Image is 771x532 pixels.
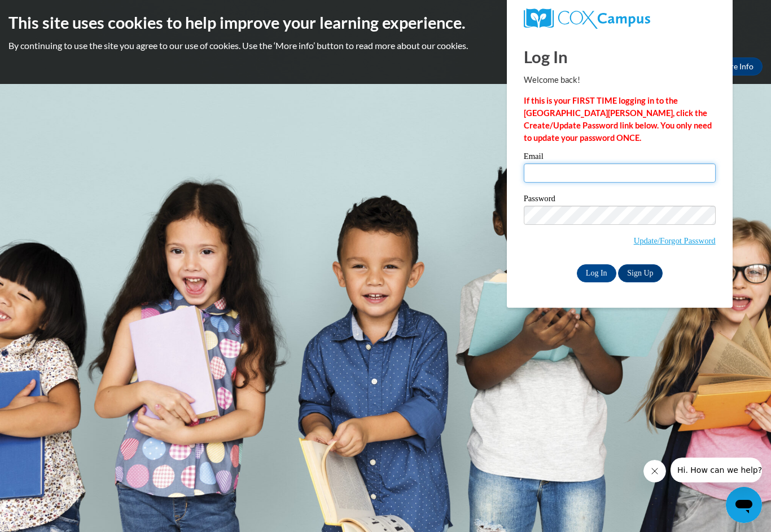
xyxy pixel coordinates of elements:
[524,152,716,163] label: Email
[577,264,616,282] input: Log In
[709,57,763,76] a: More Info
[524,194,716,206] label: Password
[634,236,716,245] a: Update/Forgot Password
[643,460,666,482] iframe: Close message
[524,8,650,29] img: COX Campus
[524,74,716,86] p: Welcome back!
[524,96,712,143] strong: If this is your FIRST TIME logging in to the [GEOGRAPHIC_DATA][PERSON_NAME], click the Create/Upd...
[8,11,763,34] h2: This site uses cookies to help improve your learning experience.
[8,39,763,52] p: By continuing to use the site you agree to our use of cookies. Use the ‘More info’ button to read...
[726,487,762,523] iframe: Button to launch messaging window
[524,8,716,29] a: COX Campus
[671,458,762,482] iframe: Message from company
[524,45,716,68] h1: Log In
[618,264,662,282] a: Sign Up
